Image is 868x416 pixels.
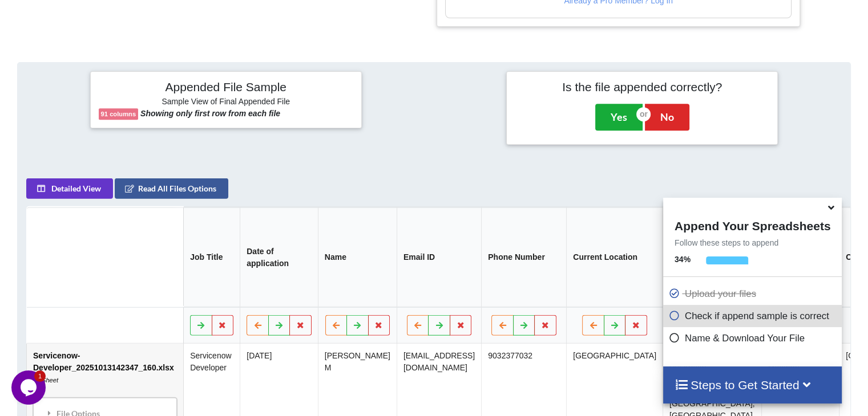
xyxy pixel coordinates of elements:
[566,207,663,307] th: Current Location
[140,109,280,118] b: Showing only first row from each file
[115,178,228,199] button: Read All Files Options
[318,207,397,307] th: Name
[397,207,481,307] th: Email ID
[183,207,240,307] th: Job Title
[663,237,842,248] p: Follow these steps to append
[99,97,353,108] h6: Sample View of Final Appended File
[515,80,769,94] h4: Is the file appended correctly?
[11,370,48,405] iframe: chat widget
[645,104,689,130] button: No
[663,207,761,307] th: Preferred Locations
[675,255,691,264] b: 34 %
[669,287,839,301] p: Upload your files
[33,377,58,384] i: MySheet
[663,216,842,233] h4: Append Your Spreadsheets
[240,207,318,307] th: Date of application
[26,178,113,199] button: Detailed View
[675,378,830,392] h4: Steps to Get Started
[99,80,353,96] h4: Appended File Sample
[595,104,643,130] button: Yes
[669,331,839,345] p: Name & Download Your File
[669,309,839,323] p: Check if append sample is correct
[481,207,566,307] th: Phone Number
[101,111,136,117] b: 91 columns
